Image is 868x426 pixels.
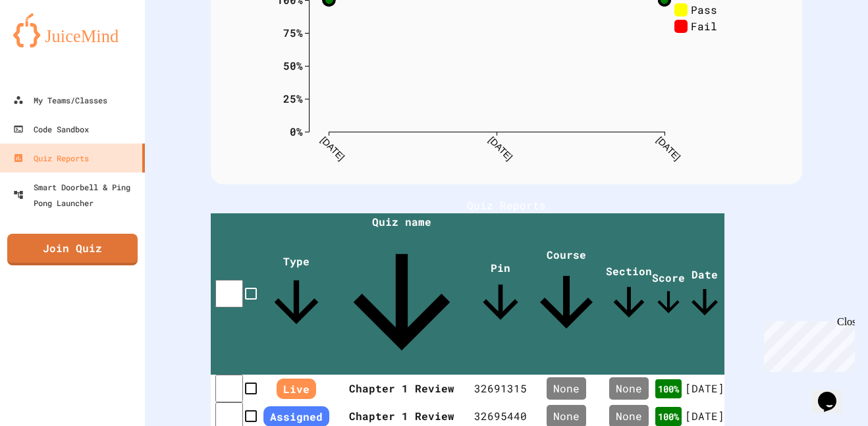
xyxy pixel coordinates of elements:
div: Chat with us now!Close [5,5,91,84]
span: Score [652,271,685,319]
div: 100 % [655,407,682,426]
text: [DATE] [319,134,346,162]
text: 25% [283,91,303,105]
span: Type [263,254,329,335]
span: Section [606,264,652,325]
text: [DATE] [487,134,514,162]
td: 32691315 [474,375,527,402]
input: select all desserts [215,280,243,307]
div: None [609,377,649,400]
span: Live [277,379,316,399]
div: Code Sandbox [13,121,89,137]
text: 0% [290,124,303,138]
div: My Teams/Classes [13,92,107,108]
div: 100 % [655,379,682,398]
iframe: chat widget [759,316,855,372]
div: Quiz Reports [13,150,89,166]
text: [DATE] [655,134,682,162]
img: logo-orange.svg [13,13,132,47]
div: Smart Doorbell & Ping Pong Launcher [13,179,140,211]
text: Pass [691,2,717,16]
span: Pin [474,261,527,329]
span: Date [685,267,724,322]
th: Chapter 1 Review [329,375,474,402]
h1: Quiz Reports [211,198,802,213]
td: [DATE] [685,375,724,402]
text: 75% [283,25,303,39]
span: Quiz name [329,215,474,375]
span: Course [527,248,606,342]
text: 50% [283,58,303,72]
text: Fail [691,18,717,32]
a: Join Quiz [7,234,138,265]
iframe: chat widget [813,373,855,413]
div: None [547,377,586,400]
